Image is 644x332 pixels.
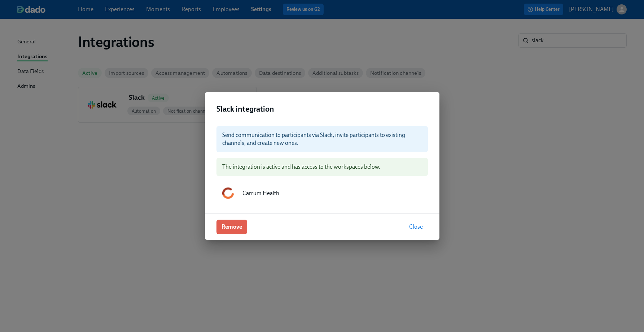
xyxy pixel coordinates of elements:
div: Send communication to participants via Slack, invite participants to existing channels, and creat... [222,128,422,150]
span: Close [409,223,423,230]
h2: Slack integration [216,104,428,115]
span: Carrum Health [242,189,422,197]
div: The integration is active and has access to the workspaces below. [222,160,380,174]
button: Remove [216,220,247,234]
span: Remove [222,223,242,230]
img: 6983003470645_c4c4c76bb2689ab281fb_34.png [222,187,234,199]
button: Close [404,220,428,234]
